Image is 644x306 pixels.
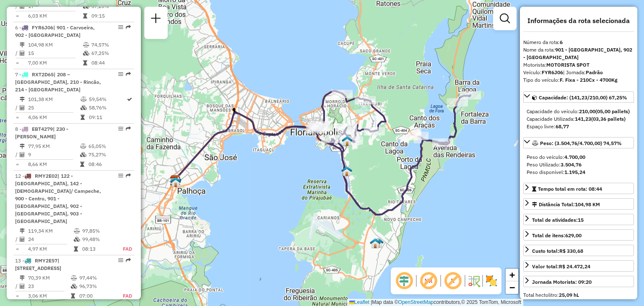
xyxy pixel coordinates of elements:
td: / [15,235,19,244]
td: 8,66 KM [28,160,80,169]
i: Total de Atividades [20,284,25,289]
i: Rota otimizada [127,97,132,102]
span: Capacidade: (141,23/210,00) 67,25% [539,94,627,101]
span: Exibir NR [418,271,439,291]
span: 7 - [15,71,101,93]
td: 96,73% [79,282,114,290]
td: 75,27% [88,150,130,159]
td: 74,57% [91,41,131,49]
span: Exibir rótulo [443,271,463,291]
span: | Jornada: [563,69,603,75]
em: Rota exportada [126,25,131,30]
a: OpenStreetMap [398,299,434,305]
span: RXT2D65 [32,71,54,78]
i: % de utilização do peso [80,144,86,149]
em: Rota exportada [126,72,131,77]
a: Exibir filtros [496,10,513,27]
div: Peso: (3.504,76/4.700,00) 74,57% [523,150,634,179]
i: Distância Total [20,42,25,47]
div: Distância Total: [532,201,600,208]
td: 67,25% [91,49,131,57]
i: % de utilização da cubagem [80,105,87,110]
i: Tempo total em rota [80,115,85,120]
strong: 629,00 [565,232,582,239]
td: = [15,160,19,169]
i: Tempo total em rota [83,60,87,65]
td: 99,48% [82,235,114,244]
span: | [371,299,372,305]
img: 712 UDC Full Palhoça [170,176,181,187]
em: Rota exportada [126,173,131,178]
i: Distância Total [20,97,25,102]
span: FYR6J06 [32,24,53,31]
a: Peso: (3.504,76/4.700,00) 74,57% [523,137,634,148]
span: Total de atividades: [532,217,584,223]
td: 59,54% [88,95,126,104]
strong: 6 [560,39,563,45]
span: Ocultar deslocamento [394,271,414,291]
img: Fluxo de ruas [467,274,480,288]
span: Peso do veículo: [527,154,585,160]
td: 119,34 KM [28,227,73,235]
a: Tempo total em rota: 08:44 [523,183,634,194]
span: 6 - [15,24,95,38]
div: Capacidade do veículo: [527,108,631,115]
td: 7,00 KM [28,59,83,67]
i: Tempo total em rota [74,246,78,252]
div: Valor total: [532,263,590,270]
td: 3,06 KM [28,292,70,300]
td: 58,76% [88,104,126,112]
span: Peso: (3.504,76/4.700,00) 74,57% [540,140,622,146]
img: CDD Florianópolis [170,175,181,186]
span: Tempo total em rota: 08:44 [538,186,602,192]
span: 104,98 KM [575,201,600,207]
i: Total de Atividades [20,51,25,56]
span: | 230 - [PERSON_NAME] [15,126,68,140]
td: 65,05% [88,142,130,150]
i: Distância Total [20,275,25,280]
strong: 68,77 [556,123,569,130]
td: 97,85% [82,227,114,235]
div: Motorista: [523,61,634,69]
strong: MOTORISTA SPOT [546,62,589,68]
td: 09:15 [91,12,131,20]
div: Peso disponível: [527,169,631,176]
em: Opções [118,25,123,30]
div: Nome da rota: [523,46,634,61]
span: | 901 - Carvoeira, 902 - [GEOGRAPHIC_DATA] [15,24,95,38]
a: Custo total:R$ 330,68 [523,245,634,256]
em: Opções [118,258,123,263]
a: Capacidade: (141,23/210,00) 67,25% [523,91,634,103]
div: Número da rota: [523,39,634,46]
em: Rota exportada [126,126,131,131]
strong: 210,00 [579,108,595,114]
strong: 15 [578,217,584,223]
td: FAD [114,245,132,253]
i: % de utilização do peso [71,275,77,280]
div: Tipo do veículo: [523,76,634,84]
strong: 901 - [GEOGRAPHIC_DATA], 902 - [GEOGRAPHIC_DATA] [523,47,632,60]
i: % de utilização do peso [74,228,80,233]
strong: Padrão [586,69,603,75]
i: Distância Total [20,228,25,233]
td: = [15,59,19,67]
strong: 3.504,76 [561,161,582,168]
strong: (05,00 pallets) [595,108,630,114]
div: Map data © contributors,© 2025 TomTom, Microsoft [347,299,523,306]
td: / [15,104,19,112]
td: 15 [28,49,83,57]
td: 104,98 KM [28,41,83,49]
a: Total de itens:629,00 [523,229,634,241]
span: + [509,270,515,280]
img: Ilha Centro [342,135,353,146]
td: 23 [28,282,70,290]
i: Tempo total em rota [71,293,75,298]
span: 13 - [15,257,61,271]
td: 25 [28,104,80,112]
td: = [15,12,19,20]
i: Total de Atividades [20,105,25,110]
span: 12 - [15,173,101,224]
strong: F. Fixa - 210Cx - 4700Kg [560,77,618,83]
td: FAD [114,292,132,300]
td: 9 [28,150,80,159]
